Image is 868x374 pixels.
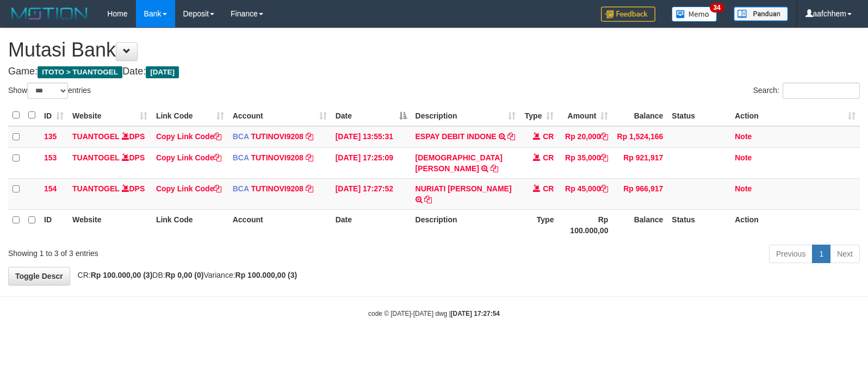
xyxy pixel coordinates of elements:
span: CR [543,132,554,141]
img: Feedback.jpg [601,7,655,22]
span: CR: DB: Variance: [72,271,297,279]
th: Date [331,209,411,240]
a: Previous [769,245,813,263]
a: Toggle Descr [8,267,70,285]
a: Copy TUTINOVI9208 to clipboard [306,153,313,162]
th: Status [667,209,730,240]
td: Rp 35,000 [558,147,612,178]
span: CR [543,153,554,162]
img: Button%20Memo.svg [672,7,717,22]
td: Rp 20,000 [558,126,612,148]
span: 34 [710,3,724,13]
label: Show entries [8,83,91,99]
a: Copy Rp 35,000 to clipboard [600,153,608,162]
h4: Game: Date: [8,66,860,77]
a: Note [735,132,752,141]
th: Type [520,209,558,240]
span: BCA [233,132,249,141]
th: Action [730,209,860,240]
a: Copy TUTINOVI9208 to clipboard [306,184,313,193]
a: Copy Rp 45,000 to clipboard [600,184,608,193]
th: Balance [612,209,667,240]
span: 135 [44,132,57,141]
th: Link Code: activate to sort column ascending [152,105,228,126]
strong: [DATE] 17:27:54 [451,310,500,317]
th: Link Code [152,209,228,240]
img: MOTION_logo.png [8,5,91,22]
a: Note [735,153,752,162]
th: Status [667,105,730,126]
a: TUTINOVI9208 [251,153,303,162]
a: TUANTOGEL [72,153,120,162]
a: Copy Link Code [156,184,222,193]
a: Copy TUTINOVI9208 to clipboard [306,132,313,141]
span: 154 [44,184,57,193]
td: Rp 966,917 [612,178,667,209]
td: [DATE] 17:27:52 [331,178,411,209]
select: Showentries [27,83,68,99]
th: ID: activate to sort column ascending [40,105,68,126]
a: Next [830,245,860,263]
a: Note [735,184,752,193]
strong: Rp 100.000,00 (3) [235,271,297,279]
a: TUTINOVI9208 [251,184,303,193]
a: Copy Rp 20,000 to clipboard [600,132,608,141]
a: [DEMOGRAPHIC_DATA][PERSON_NAME] [416,153,503,173]
th: Action: activate to sort column ascending [730,105,860,126]
th: Date: activate to sort column descending [331,105,411,126]
span: BCA [233,184,249,193]
strong: Rp 100.000,00 (3) [91,271,153,279]
span: ITOTO > TUANTOGEL [38,66,122,78]
a: ESPAY DEBIT INDONE [416,132,497,141]
td: DPS [68,126,152,148]
td: DPS [68,147,152,178]
a: TUANTOGEL [72,184,120,193]
th: Account [228,209,331,240]
td: Rp 45,000 [558,178,612,209]
span: CR [543,184,554,193]
td: [DATE] 13:55:31 [331,126,411,148]
th: Type: activate to sort column ascending [520,105,558,126]
th: ID [40,209,68,240]
a: Copy NURIATI GANS to clipboard [424,195,432,204]
label: Search: [753,83,860,99]
a: TUANTOGEL [72,132,120,141]
a: Copy ESPAY DEBIT INDONE to clipboard [507,132,515,141]
div: Showing 1 to 3 of 3 entries [8,244,354,259]
th: Amount: activate to sort column ascending [558,105,612,126]
img: panduan.png [734,7,788,21]
th: Account: activate to sort column ascending [228,105,331,126]
a: 1 [812,245,830,263]
span: BCA [233,153,249,162]
th: Balance [612,105,667,126]
input: Search: [783,83,860,99]
a: Copy MUHAMMAD RAF to clipboard [491,164,498,173]
th: Website [68,209,152,240]
h1: Mutasi Bank [8,39,860,61]
td: [DATE] 17:25:09 [331,147,411,178]
a: NURIATI [PERSON_NAME] [416,184,512,193]
th: Rp 100.000,00 [558,209,612,240]
td: Rp 921,917 [612,147,667,178]
strong: Rp 0,00 (0) [165,271,204,279]
span: [DATE] [146,66,179,78]
small: code © [DATE]-[DATE] dwg | [368,310,500,317]
a: Copy Link Code [156,153,222,162]
th: Website: activate to sort column ascending [68,105,152,126]
td: Rp 1,524,166 [612,126,667,148]
a: TUTINOVI9208 [251,132,303,141]
th: Description [411,209,520,240]
span: 153 [44,153,57,162]
a: Copy Link Code [156,132,222,141]
td: DPS [68,178,152,209]
th: Description: activate to sort column ascending [411,105,520,126]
